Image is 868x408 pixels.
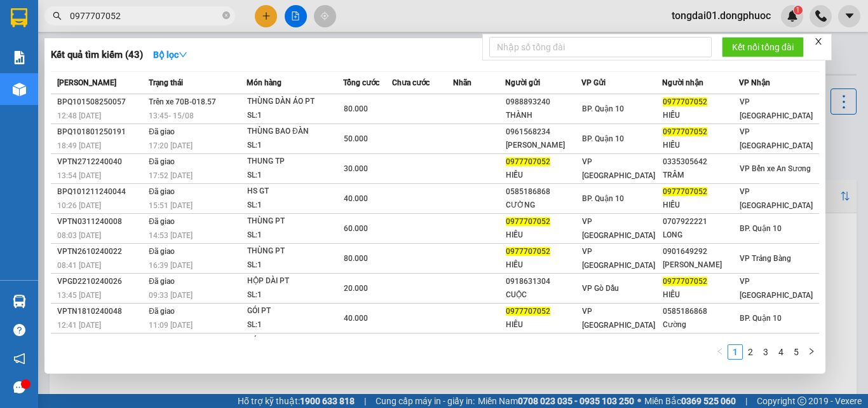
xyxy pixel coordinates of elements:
span: 40.000 [344,194,368,203]
span: 17:20 [DATE] [149,141,193,150]
span: Trạng thái [149,78,183,87]
div: 0961568234 [506,125,581,139]
span: 16:39 [DATE] [149,261,193,270]
div: 0933531069 [506,335,581,348]
span: 0977707052 [506,247,550,256]
div: SL: 1 [247,169,342,183]
span: left [716,348,724,355]
div: HIẾU [506,258,581,272]
li: 1 [728,344,743,360]
span: close [814,37,823,46]
span: 0977707052 [663,277,707,286]
li: 4 [773,344,789,360]
h3: Kết quả tìm kiếm ( 43 ) [51,48,143,62]
div: CƯỜNG [506,199,581,212]
span: Đã giao [149,127,175,136]
span: BP. Quận 10 [740,314,782,323]
a: 3 [759,345,773,359]
span: BP. Quận 10 [582,134,624,143]
div: BPQ101211240044 [57,185,145,199]
span: 40.000 [344,314,368,323]
div: BPQ101801250191 [57,125,145,139]
li: 3 [758,344,773,360]
div: VPTN1810240048 [57,305,145,318]
span: 12:48 [DATE] [57,111,101,120]
button: Kết nối tổng đài [722,37,804,57]
div: SL: 1 [247,229,342,243]
div: [PERSON_NAME] [506,139,581,152]
span: message [13,381,25,393]
span: 0977707052 [663,97,707,106]
span: notification [13,353,25,365]
span: 0977707052 [506,157,550,166]
span: 14:53 [DATE] [149,231,193,240]
span: right [808,348,815,355]
li: 5 [789,344,804,360]
span: Đã giao [149,187,175,196]
div: VPTN2712240040 [57,155,145,169]
a: 4 [774,345,788,359]
li: 2 [743,344,758,360]
div: GÓI PT [247,304,342,318]
span: close-circle [222,10,230,22]
img: warehouse-icon [13,83,26,96]
li: Next Page [804,344,819,360]
span: 13:45 - 15/08 [149,111,194,120]
div: VPTN0311240008 [57,215,145,229]
span: VP [GEOGRAPHIC_DATA] [582,157,655,180]
span: 0977707052 [506,307,550,316]
span: down [179,50,187,59]
span: VP Trảng Bàng [740,254,791,263]
span: VP Gò Dầu [582,284,619,293]
div: BPQ101508250057 [57,95,145,109]
button: right [804,344,819,360]
div: SL: 1 [247,288,342,302]
span: 08:03 [DATE] [57,231,101,240]
a: 5 [789,345,803,359]
span: VP [GEOGRAPHIC_DATA] [582,247,655,270]
div: HIẾU [663,139,738,152]
span: question-circle [13,324,25,336]
span: VP [GEOGRAPHIC_DATA] [582,217,655,240]
span: Đã giao [149,307,175,316]
div: THÙNG PT [247,244,342,258]
div: THÙNG PT [247,215,342,229]
span: 50.000 [344,134,368,143]
span: Đã giao [149,277,175,286]
input: Tìm tên, số ĐT hoặc mã đơn [70,9,220,23]
span: 13:45 [DATE] [57,291,101,300]
span: Đã giao [149,157,175,166]
div: HS GT [247,185,342,199]
span: 18:49 [DATE] [57,141,101,150]
div: THÙNG BAO ĐÀN [247,125,342,139]
div: SL: 1 [247,258,342,272]
strong: Bộ lọc [153,50,187,60]
div: 0585186868 [506,185,581,199]
div: 0901649292 [663,245,738,258]
span: VP Bến xe An Sương [740,164,811,173]
div: HIẾU [506,318,581,332]
span: BP. Quận 10 [740,224,782,233]
div: THÙNG DÀN ÁO PT [247,95,342,109]
span: Tổng cước [343,78,379,87]
span: Trên xe 70B-018.57 [149,97,216,106]
div: VPTN2610240022 [57,245,145,258]
span: Người gửi [505,78,540,87]
span: 0977707052 [663,127,707,136]
div: THUNG TP [247,155,342,169]
span: 15:51 [DATE] [149,201,193,210]
span: 08:41 [DATE] [57,261,101,270]
div: SL: 1 [247,139,342,153]
div: TRÂM [663,169,738,182]
div: HIẾU [506,229,581,242]
div: SL: 1 [247,109,342,123]
div: HIẾU [663,199,738,212]
span: 20.000 [344,284,368,293]
div: HIẾU [663,109,738,122]
div: SL: 1 [247,199,342,213]
span: VP Gửi [581,78,606,87]
span: Nhãn [453,78,471,87]
span: 0977707052 [663,187,707,196]
span: VP Nhận [739,78,770,87]
span: Kết nối tổng đài [732,40,794,54]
